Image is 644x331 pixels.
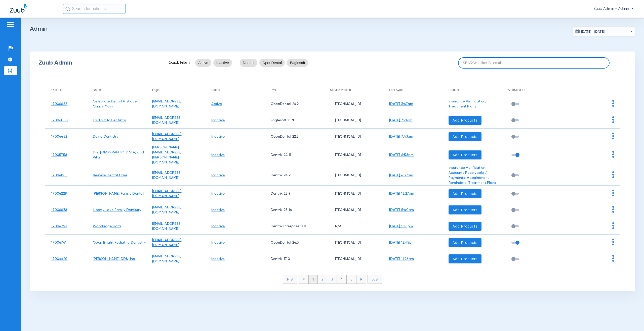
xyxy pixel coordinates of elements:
[453,152,477,157] span: Add Products
[93,100,139,108] a: Celebrate Dental & Brace | Clinics Main
[612,151,614,158] img: group-dot-blue.svg
[508,87,561,93] div: AutoSend Tx
[327,275,337,284] li: 3
[262,60,282,65] span: OpenDental
[453,191,477,196] span: Add Products
[211,87,220,93] div: Status
[318,275,327,284] li: 2
[39,60,160,65] div: Zuub Admin
[449,189,481,198] button: Add Products
[594,6,634,11] span: Zuub Admin - Admin
[324,218,383,235] td: N/A
[449,150,481,159] button: Add Products
[324,112,383,129] td: [TECHNICAL_ID]
[324,235,383,251] td: [TECHNICAL_ID]
[152,132,182,141] a: [EMAIL_ADDRESS][DOMAIN_NAME]
[389,225,413,228] a: [DATE] 5:18pm
[51,208,67,212] a: 17006638
[51,153,67,157] a: 17005758
[324,251,383,267] td: [TECHNICAL_ID]
[51,225,67,228] a: 17004793
[10,4,27,13] img: Zuub Logo
[271,87,324,93] div: PMS
[152,87,205,93] div: Login
[211,192,225,195] a: Inactive
[324,96,383,112] td: [TECHNICAL_ID]
[93,225,121,228] a: Woodridge data
[389,208,414,212] a: [DATE] 5:40am
[93,87,101,93] div: Name
[283,275,297,284] li: First
[93,174,127,177] a: Beeville Dental Care
[330,87,383,93] div: Service Version
[51,87,62,93] div: Office Id
[264,145,324,165] td: Dentrix 24.11
[51,257,67,261] a: 17004420
[453,207,477,212] span: Add Products
[211,135,225,138] a: Inactive
[243,60,254,65] span: Dentrix
[324,145,383,165] td: [TECHNICAL_ID]
[449,254,481,263] button: Add Products
[612,239,614,245] img: group-dot-blue.svg
[51,102,67,106] a: 17006656
[449,87,502,93] div: Products
[264,202,324,218] td: Dentrix 25.14
[216,60,229,65] span: Inactive
[347,275,356,284] li: 5
[152,116,182,125] a: [EMAIL_ADDRESS][DOMAIN_NAME]
[449,116,481,125] button: Add Products
[51,174,67,177] a: 17004885
[7,21,15,27] img: hamburger-icon
[612,133,614,139] img: group-dot-blue.svg
[612,222,614,229] img: group-dot-blue.svg
[65,7,70,11] img: Search Icon
[152,206,182,214] a: [EMAIL_ADDRESS][DOMAIN_NAME]
[572,26,635,36] button: [DATE] - [DATE]
[453,240,477,245] span: Add Products
[211,257,225,261] a: Inactive
[152,222,182,231] a: [EMAIL_ADDRESS][DOMAIN_NAME]
[324,202,383,218] td: [TECHNICAL_ID]
[449,87,460,93] div: Products
[51,241,66,244] a: 17006741
[264,96,324,112] td: OpenDental 24.2
[93,151,144,159] a: Drs. [GEOGRAPHIC_DATA] and Villa
[93,87,146,93] div: Name
[152,238,182,247] a: [EMAIL_ADDRESS][DOMAIN_NAME]
[449,222,481,231] button: Add Products
[449,166,496,185] a: Insurance Verification, Accounts Receivable / Payments, Appointment Reminders, Treatment Plans
[211,87,264,93] div: Status
[93,119,126,122] a: Kai Family Dentistry
[152,146,182,164] a: [PERSON_NAME][EMAIL_ADDRESS][PERSON_NAME][DOMAIN_NAME]
[93,257,135,261] a: [PERSON_NAME] DDS, Inc
[51,119,68,122] a: 17006058
[453,134,477,139] span: Add Products
[93,208,141,212] a: Liberty Lake Family Dentistry
[211,208,225,212] a: Inactive
[508,87,525,93] div: AutoSend Tx
[360,278,362,281] img: arrow-right-blue.svg
[51,135,67,138] a: 17004652
[169,60,191,65] span: Quick Filters:
[612,190,614,196] img: group-dot-blue.svg
[264,129,324,145] td: OpenDental 22.3
[152,171,182,180] a: [EMAIL_ADDRESS][DOMAIN_NAME]
[240,58,308,68] mat-chip-listbox: pms-filters
[264,165,324,186] td: Dentrix 24.25
[612,206,614,213] img: group-dot-blue.svg
[389,102,413,106] a: [DATE] 3:47am
[619,307,644,331] iframe: Chat Widget
[453,118,477,123] span: Add Products
[324,165,383,186] td: [TECHNICAL_ID]
[211,241,225,244] a: Inactive
[152,87,159,93] div: Login
[389,257,414,261] a: [DATE] 11:26am
[211,102,222,106] a: Active
[449,238,481,247] button: Add Products
[308,275,318,284] li: 1
[453,256,477,261] span: Add Products
[453,224,477,229] span: Add Products
[303,278,305,281] img: arrow-left-blue.svg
